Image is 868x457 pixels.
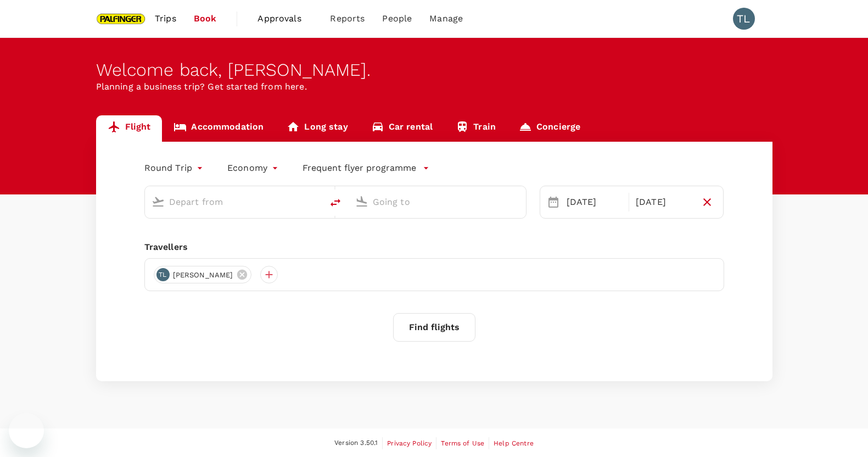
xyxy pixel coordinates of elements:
[334,438,378,449] span: Version 3.50.1
[387,437,432,449] a: Privacy Policy
[631,191,696,213] div: [DATE]
[507,115,592,142] a: Concierge
[393,313,475,342] button: Find flights
[494,439,534,447] span: Help Centre
[518,200,520,203] button: Open
[303,161,416,175] p: Frequent flyer programme
[96,7,147,31] img: Palfinger Asia Pacific Pte Ltd
[494,437,534,449] a: Help Centre
[275,115,359,142] a: Long stay
[144,241,724,254] div: Travellers
[382,12,412,25] span: People
[733,8,755,30] div: TL
[315,200,317,203] button: Open
[169,193,299,210] input: Depart from
[156,268,170,281] div: TL
[373,193,503,210] input: Going to
[154,266,252,283] div: TL[PERSON_NAME]
[227,159,281,177] div: Economy
[429,12,463,25] span: Manage
[441,437,484,449] a: Terms of Use
[144,159,206,177] div: Round Trip
[360,115,445,142] a: Car rental
[257,12,312,25] span: Approvals
[96,60,772,80] div: Welcome back , [PERSON_NAME] .
[303,161,429,175] button: Frequent flyer programme
[322,190,349,216] button: delete
[9,413,44,448] iframe: Button to launch messaging window
[166,270,240,281] span: [PERSON_NAME]
[96,80,772,93] p: Planning a business trip? Get started from here.
[194,12,217,25] span: Book
[330,12,365,25] span: Reports
[387,439,432,447] span: Privacy Policy
[162,115,275,142] a: Accommodation
[96,115,163,142] a: Flight
[562,191,626,213] div: [DATE]
[444,115,507,142] a: Train
[441,439,484,447] span: Terms of Use
[155,12,176,25] span: Trips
